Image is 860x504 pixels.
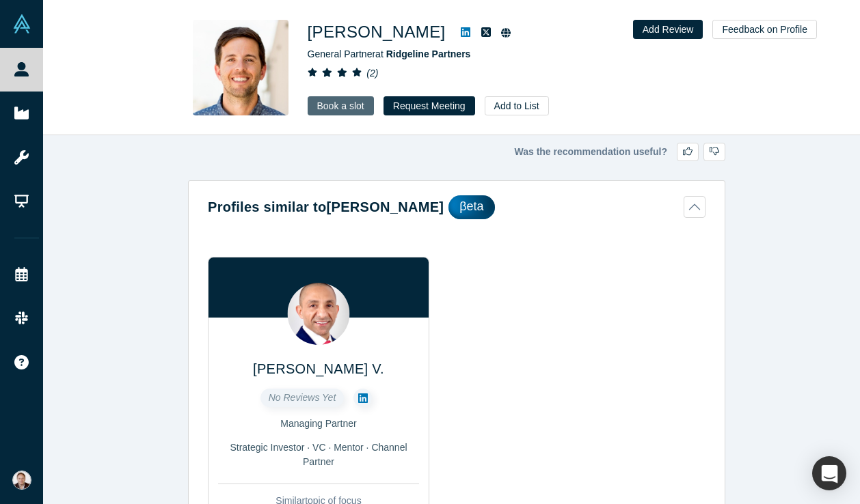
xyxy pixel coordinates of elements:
[448,195,494,219] div: βeta
[208,195,706,219] button: Profiles similar to[PERSON_NAME]βeta
[208,197,444,217] h2: Profiles similar to [PERSON_NAME]
[12,471,31,490] img: Alex Shevelenko's Account
[288,283,350,345] img: Haas V.'s Profile Image
[12,14,31,33] img: Alchemist Vault Logo
[308,20,446,44] h1: [PERSON_NAME]
[633,20,703,39] button: Add Review
[386,48,471,59] a: Ridgeline Partners
[712,20,817,39] button: Feedback on Profile
[193,20,288,115] img: Andrew McMahon's Profile Image
[308,48,471,59] span: General Partner at
[366,68,378,79] i: ( 2 )
[253,361,384,376] a: [PERSON_NAME] V.
[485,96,549,115] button: Add to List
[308,96,374,115] a: Book a slot
[218,440,419,469] div: Strategic Investor · VC · Mentor · Channel Partner
[280,418,356,429] span: Managing Partner
[269,392,336,403] span: No Reviews Yet
[384,96,475,115] button: Request Meeting
[188,143,725,161] div: Was the recommendation useful?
